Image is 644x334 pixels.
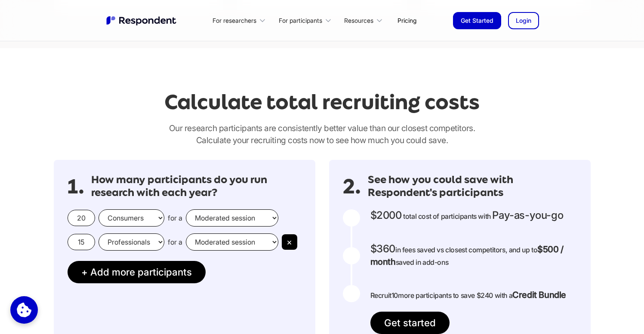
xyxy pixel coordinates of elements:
[164,90,480,114] h2: Calculate total recruiting costs
[370,243,577,268] p: in fees saved vs closest competitors, and up to saved in add-ons
[282,234,297,250] button: ×
[370,244,564,267] strong: $500 / month
[91,174,302,199] h3: How many participants do you run research with each year?
[274,10,339,31] div: For participants
[391,291,398,300] span: 10
[344,16,373,25] div: Resources
[403,212,491,221] span: total cost of participants with
[279,16,322,25] div: For participants
[492,209,563,221] span: Pay-as-you-go
[512,290,566,300] strong: Credit Bundle
[339,10,391,31] div: Resources
[370,289,566,301] p: Recruit more participants to save $240 with a
[343,182,361,191] span: 2.
[105,15,179,26] img: Untitled UI logotext
[90,266,192,278] span: Add more participants
[391,10,423,31] a: Pricing
[68,182,84,191] span: 1.
[68,261,206,283] button: + Add more participants
[54,122,591,146] p: Our research participants are consistently better value than our closest competitors.
[208,10,274,31] div: For researchers
[105,15,179,26] a: home
[368,174,577,199] h3: See how you could save with Respondent's participants
[508,12,539,29] a: Login
[168,238,182,246] span: for a
[196,135,448,145] span: Calculate your recruiting costs now to see how much you could save.
[213,16,256,25] div: For researchers
[370,242,395,255] span: $360
[168,214,182,222] span: for a
[370,312,450,334] a: Get started
[453,12,501,29] a: Get Started
[81,266,88,278] span: +
[370,209,402,221] span: $2000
